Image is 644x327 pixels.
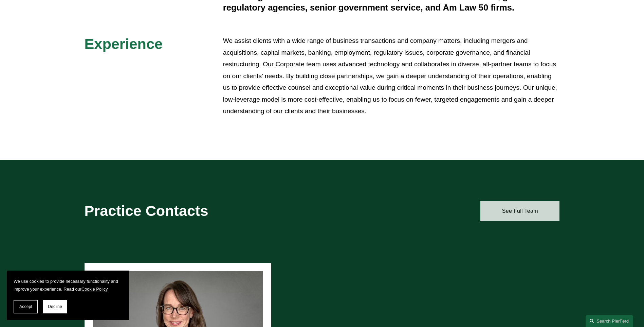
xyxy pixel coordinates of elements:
[43,300,67,313] button: Decline
[85,202,302,220] h2: Practice Contacts
[48,304,62,309] span: Decline
[85,36,163,52] span: Experience
[19,304,32,309] span: Accept
[14,277,122,293] p: We use cookies to provide necessary functionality and improve your experience. Read our .
[14,300,38,313] button: Accept
[586,315,633,327] a: Search this site
[7,271,129,320] section: Cookie banner
[81,287,108,292] a: Cookie Policy
[480,201,559,221] a: See Full Team
[223,35,560,117] p: We assist clients with a wide range of business transactions and company matters, including merge...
